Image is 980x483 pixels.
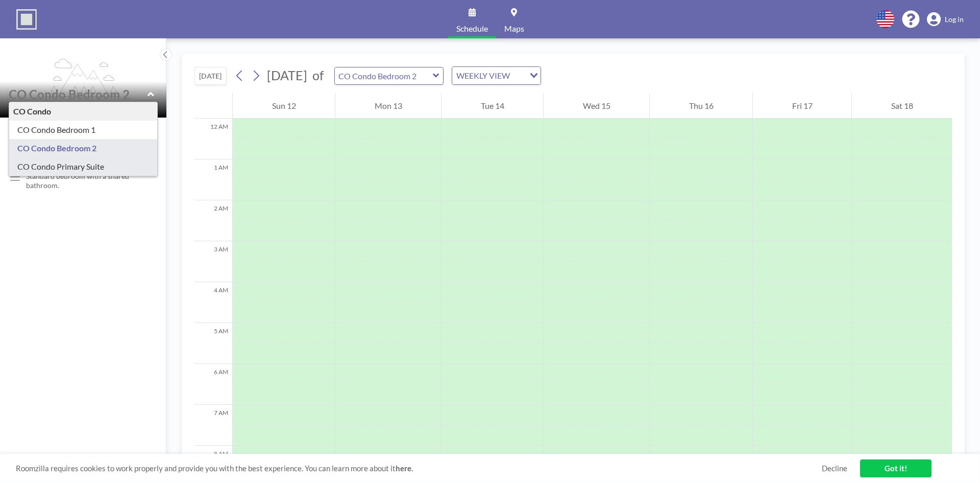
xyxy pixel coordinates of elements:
[194,241,232,282] div: 3 AM
[233,93,335,119] div: Sun 12
[650,93,752,119] div: Thu 16
[753,93,851,119] div: Fri 17
[945,15,964,24] span: Log in
[504,25,524,33] span: Maps
[456,25,488,33] span: Schedule
[452,67,541,84] div: Search for option
[16,464,822,473] span: Roomzilla requires cookies to work properly and provide you with the best experience. You can lea...
[9,157,157,176] div: CO Condo Primary Suite
[312,67,324,83] span: of
[194,405,232,446] div: 7 AM
[194,159,232,200] div: 1 AM
[26,172,146,190] p: Standard bedroom with a shared bathroom.
[194,323,232,364] div: 5 AM
[822,464,847,473] a: Decline
[16,9,37,30] img: organization-logo
[194,119,232,159] div: 12 AM
[9,102,157,121] div: CO Condo
[194,364,232,405] div: 6 AM
[194,282,232,323] div: 4 AM
[335,93,441,119] div: Mon 13
[335,67,433,84] input: CO Condo Bedroom 2
[852,93,952,119] div: Sat 18
[396,464,413,473] a: here.
[927,12,964,27] a: Log in
[860,459,932,477] a: Got it!
[9,87,148,102] input: CO Condo Bedroom 2
[454,69,512,82] span: WEEKLY VIEW
[9,139,157,157] div: CO Condo Bedroom 2
[267,67,307,83] span: [DATE]
[544,93,649,119] div: Wed 15
[9,121,157,139] div: CO Condo Bedroom 1
[194,67,227,85] button: [DATE]
[442,93,543,119] div: Tue 14
[8,102,34,112] span: Floor: -
[194,200,232,241] div: 2 AM
[513,69,524,82] input: Search for option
